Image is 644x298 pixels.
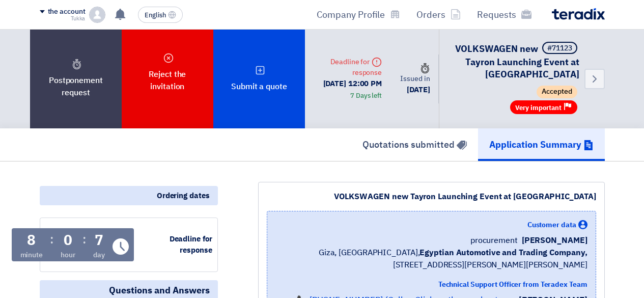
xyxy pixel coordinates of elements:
font: Reject the invitation [149,68,186,93]
font: 7 Days left [350,91,382,100]
img: profile_test.png [89,7,105,23]
font: Postponement request [49,74,103,99]
font: Application Summary [489,138,581,151]
font: : [50,230,53,249]
font: hour [61,250,75,260]
font: minute [20,250,43,260]
font: Questions and Answers [109,283,210,297]
font: Technical Support Officer from Teradex Team [438,279,587,290]
font: Deadline for response [170,233,212,256]
font: Orders [416,8,445,21]
font: Quotations submitted [362,138,455,151]
a: Quotations submitted [351,128,478,161]
font: Company Profile [317,8,385,21]
font: [DATE] 12:00 PM [323,78,382,89]
button: English [138,7,183,23]
font: Ordering dates [157,190,210,201]
font: Tukka [71,14,86,23]
font: VOLKSWAGEN new Tayron Launching Event at [GEOGRAPHIC_DATA] [455,42,579,81]
font: Customer data [527,220,576,230]
font: the account [48,6,86,17]
font: Giza, [GEOGRAPHIC_DATA], [STREET_ADDRESS][PERSON_NAME][PERSON_NAME] [319,247,587,271]
font: Egyptian Automotive and Trading Company, [419,247,587,259]
font: Submit a quote [231,80,287,93]
a: Orders [408,3,469,26]
font: Deadline for response [330,57,382,78]
font: : [82,230,86,249]
h5: VOLKSWAGEN new Tayron Launching Event at Azha [452,42,579,80]
font: Accepted [542,87,572,97]
font: [PERSON_NAME] [522,234,587,247]
font: procurement [470,234,518,247]
font: English [145,10,166,20]
font: #71123 [547,43,572,53]
font: [DATE] [407,84,430,95]
font: 0 [64,230,72,251]
font: Issued in [400,73,430,84]
font: 7 [95,230,103,251]
font: VOLKSWAGEN new Tayron Launching Event at [GEOGRAPHIC_DATA] [334,191,596,203]
a: Application Summary [478,128,605,161]
font: Requests [477,8,516,21]
font: 8 [27,230,36,251]
img: Teradix logo [552,8,605,20]
font: day [93,250,105,260]
a: Requests [469,3,540,26]
font: Very important [515,103,562,113]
